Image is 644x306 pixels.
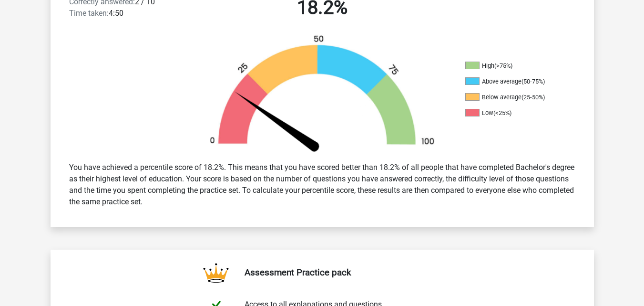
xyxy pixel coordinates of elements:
[521,78,545,85] div: (50-75%)
[465,77,561,86] li: Above average
[69,9,109,18] span: Time taken:
[465,109,561,117] li: Low
[493,109,511,116] div: (<25%)
[62,158,583,211] div: You have achieved a percentile score of 18.2%. This means that you have scored better than 18.2% ...
[194,34,451,154] img: 18.8bc0c4b7a8e7.png
[494,62,512,69] div: (>75%)
[465,62,561,70] li: High
[465,93,561,102] li: Below average
[521,94,545,101] div: (25-50%)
